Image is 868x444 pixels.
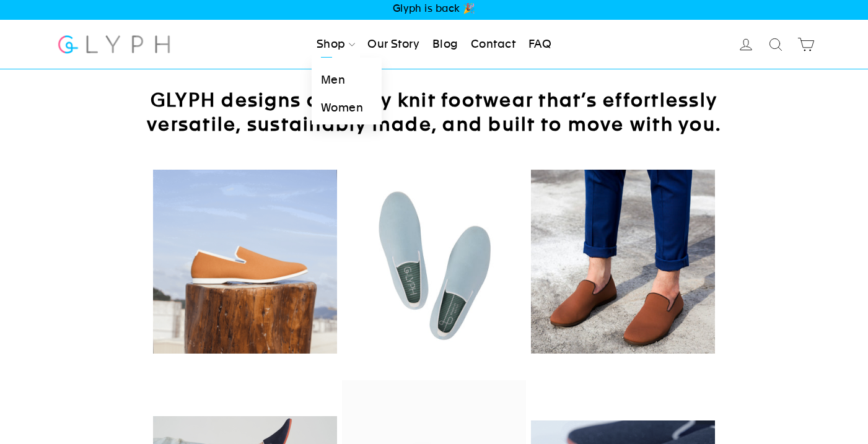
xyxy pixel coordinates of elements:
[125,88,744,136] h2: GLYPH designs digitally knit footwear that’s effortlessly versatile, sustainably made, and built ...
[851,168,868,276] iframe: Glyph - Referral program
[524,31,556,58] a: FAQ
[362,31,424,58] a: Our Story
[466,31,520,58] a: Contact
[312,31,360,58] a: Shop
[312,94,382,122] a: Women
[312,31,556,58] ul: Primary
[56,28,172,61] img: Glyph
[427,31,463,58] a: Blog
[312,66,382,94] a: Men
